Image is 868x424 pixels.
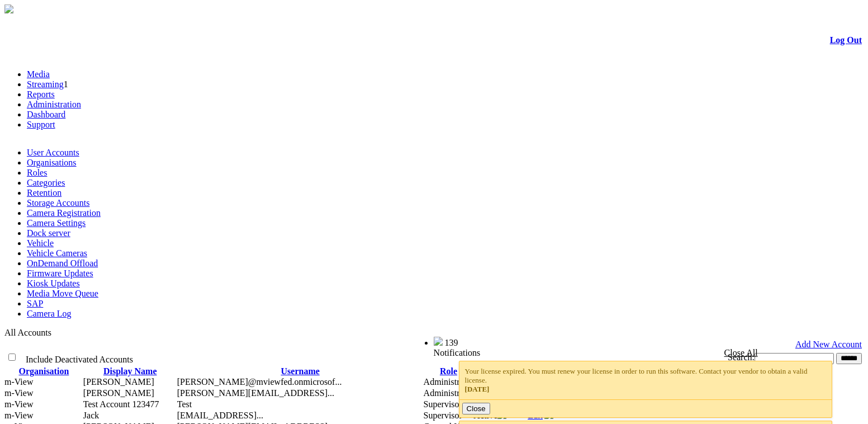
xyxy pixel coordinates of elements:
[4,4,13,13] img: arrow-3.png
[177,411,263,420] span: jack@mviewfed.onmicrosoft.com
[27,120,55,129] a: Support
[177,377,342,387] span: jerri@mviewfed.onmicrosoft.com
[27,178,65,187] a: Categories
[27,198,89,208] a: Storage Accounts
[64,79,68,89] span: 1
[320,337,411,346] span: Welcome, Aqil (Administrator)
[4,377,33,387] span: m-View
[27,268,93,278] a: Firmware Updates
[4,399,33,409] span: m-View
[83,399,159,409] span: Contact Method: SMS and Email
[4,328,51,337] span: All Accounts
[103,366,157,376] a: Display Name
[27,238,54,248] a: Vehicle
[465,385,490,393] span: [DATE]
[462,403,490,414] button: Close
[27,100,81,109] a: Administration
[27,69,50,79] a: Media
[27,228,70,238] a: Dock server
[83,377,154,387] span: Contact Method: SMS and Email
[27,218,86,228] a: Camera Settings
[281,366,320,376] a: Username
[19,366,69,376] a: Organisation
[434,337,443,346] img: bell25.png
[27,289,98,298] a: Media Move Queue
[27,299,43,308] a: SAP
[465,367,827,394] div: Your license expired. You must renew your license in order to run this software. Contact your ven...
[26,355,133,364] span: Include Deactivated Accounts
[177,388,334,398] span: jill@mviewfed.onmicrosoft.com
[27,148,79,157] a: User Accounts
[27,279,80,288] a: Kiosk Updates
[83,388,154,398] span: Contact Method: SMS and Email
[27,248,87,258] a: Vehicle Cameras
[27,158,77,167] a: Organisations
[27,79,64,89] a: Streaming
[27,110,65,119] a: Dashboard
[724,348,758,357] a: Close All
[830,35,862,45] a: Log Out
[83,411,99,420] span: Contact Method: SMS and Email
[27,258,98,268] a: OnDemand Offload
[4,388,33,398] span: m-View
[27,188,61,197] a: Retention
[445,338,458,347] span: 139
[27,208,101,218] a: Camera Registration
[27,89,55,99] a: Reports
[27,309,72,318] a: Camera Log
[177,399,192,409] span: Test
[4,411,33,420] span: m-View
[434,348,840,358] div: Notifications
[27,168,47,177] a: Roles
